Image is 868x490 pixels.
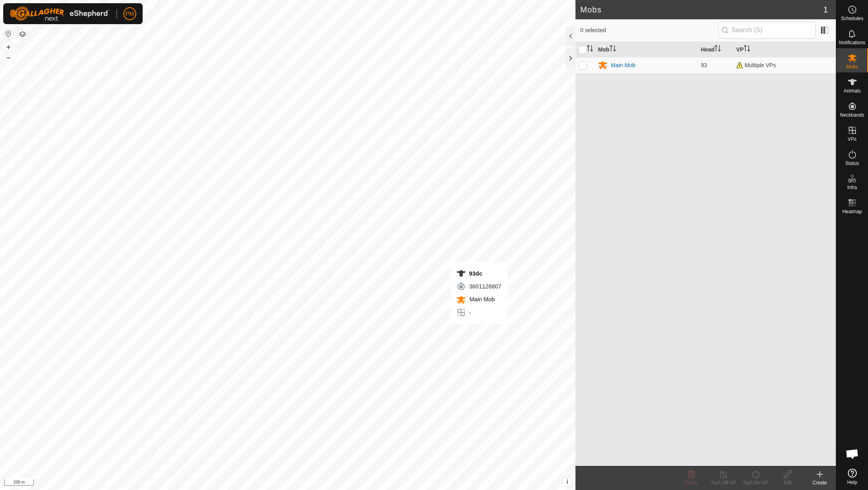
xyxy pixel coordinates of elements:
[736,62,776,68] span: Multiple VPs
[4,53,13,62] button: –
[126,10,134,18] span: PM
[580,26,719,35] span: 0 selected
[684,480,698,486] span: Delete
[804,479,836,486] div: Create
[563,478,572,486] button: i
[467,296,495,303] span: Main Mob
[744,46,750,53] p-sorticon: Activate to sort
[842,209,862,214] span: Heatmap
[580,5,823,14] h2: Mobs
[846,64,858,69] span: Mobs
[836,465,868,488] a: Help
[610,46,616,53] p-sorticon: Activate to sort
[823,4,828,16] span: 1
[456,269,501,278] div: 93dc
[587,46,593,53] p-sorticon: Activate to sort
[839,40,865,45] span: Notifications
[701,62,707,68] span: 93
[840,113,864,117] span: Neckbands
[841,16,863,21] span: Schedules
[296,480,319,487] a: Contact Us
[10,6,110,21] img: Gallagher Logo
[719,22,816,39] input: Search (S)
[707,479,739,486] div: Turn Off VP
[595,42,698,58] th: Mob
[733,42,836,58] th: VP
[567,478,568,485] span: i
[847,480,857,485] span: Help
[772,479,804,486] div: Edit
[714,46,721,53] p-sorticon: Activate to sort
[840,442,864,466] div: Open chat
[845,161,859,166] span: Status
[456,308,501,317] div: -
[847,185,857,190] span: Infra
[456,282,501,291] div: 3601126807
[848,137,856,142] span: VPs
[739,479,772,486] div: Turn On VP
[4,42,13,52] button: +
[698,42,733,58] th: Head
[18,29,27,39] button: Map Layers
[843,89,861,93] span: Animals
[611,61,635,70] div: Main Mob
[4,29,13,39] button: Reset Map
[256,480,286,487] a: Privacy Policy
